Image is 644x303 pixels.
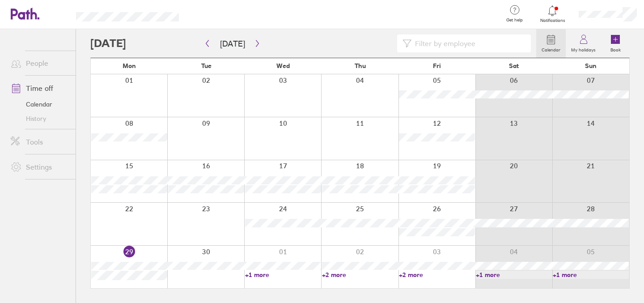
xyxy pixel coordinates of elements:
a: People [4,54,76,72]
a: Tools [4,133,76,151]
a: Calendar [536,29,566,58]
a: +1 more [476,271,552,279]
a: My holidays [566,29,601,58]
span: Mon [123,62,136,69]
a: Time off [4,79,76,97]
a: History [4,111,76,126]
a: +1 more [553,271,629,279]
label: My holidays [566,45,601,53]
a: +1 more [245,271,321,279]
a: +2 more [322,271,398,279]
span: Tue [201,62,212,69]
button: [DATE] [213,36,252,51]
span: Get help [500,17,529,23]
a: +2 more [399,271,475,279]
span: Fri [433,62,441,69]
a: Notifications [538,4,567,23]
input: Filter by employee [411,35,525,52]
a: Calendar [4,97,76,111]
span: Wed [276,62,290,69]
span: Sun [585,62,597,69]
span: Thu [355,62,366,69]
label: Calendar [536,45,566,53]
span: Notifications [538,18,567,23]
a: Book [601,29,630,58]
span: Sat [509,62,519,69]
label: Book [605,45,626,53]
a: Settings [4,158,76,176]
